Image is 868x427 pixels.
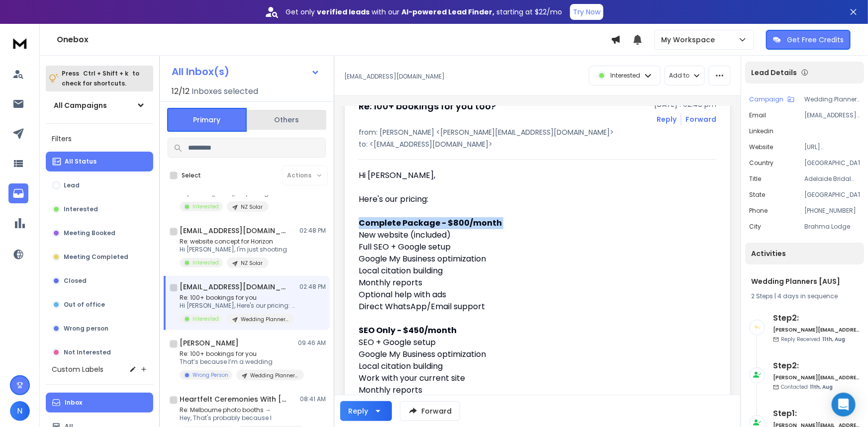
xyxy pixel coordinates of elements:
span: Hi [PERSON_NAME], [359,170,435,181]
span: 12 / 12 [172,85,190,97]
p: Brahma Lodge [804,223,860,231]
button: Out of office [46,295,153,315]
p: Inbox [65,399,82,407]
p: NZ Solar [241,259,263,267]
button: All Status [46,152,153,171]
p: Interested [64,205,98,213]
span: 11th, Aug [810,383,833,391]
h1: All Inbox(s) [172,67,229,77]
p: Wedding Planners [AUS] [804,95,860,103]
button: N [10,401,30,421]
h1: Onebox [57,34,611,46]
h3: Inboxes selected [192,85,258,97]
p: Hi [PERSON_NAME], Here's our pricing: Complete Package [180,302,299,310]
span: Ctrl + Shift + k [82,68,130,79]
p: Lead [64,181,80,189]
h3: Custom Labels [52,364,103,374]
p: [URL][DOMAIN_NAME] [804,143,860,151]
button: Primary [167,108,247,132]
p: Contacted [781,383,833,391]
li: New website (included) [359,229,649,241]
p: Phone [749,207,768,215]
p: Adelaide Bridal And Events [804,175,860,183]
p: 02:48 PM [299,227,326,235]
p: Interested [610,72,640,80]
h1: [EMAIL_ADDRESS][DOMAIN_NAME] [180,226,289,236]
h3: Filters [46,132,153,146]
button: Others [247,109,326,131]
p: Re: 100+ bookings for you [180,294,299,302]
p: Add to [669,72,689,80]
li: Monthly reports [359,384,649,396]
li: Google My Business optimization [359,348,649,360]
strong: verified leads [317,7,370,17]
p: Get Free Credits [787,35,844,45]
strong: Complete Package - $800/month [359,217,502,229]
button: All Inbox(s) [164,62,328,82]
p: Meeting Completed [64,253,128,261]
button: Reply [340,401,392,421]
h6: Step 2 : [773,360,860,372]
button: Forward [400,401,460,421]
button: Closed [46,271,153,291]
p: Campaign [749,95,783,103]
strong: SEO Only - $450/month [359,325,457,336]
p: Try Now [573,7,600,17]
h1: Heartfelt Ceremonies With [PERSON_NAME] [180,394,289,404]
button: Lead [46,175,153,195]
p: linkedin [749,127,773,135]
button: Wrong person [46,319,153,339]
p: Press to check for shortcuts. [62,69,139,88]
p: Email [749,111,766,119]
p: Reply Received [781,336,845,343]
div: Reply [348,406,368,416]
p: NZ Solar [241,203,263,211]
h1: [EMAIL_ADDRESS][DOMAIN_NAME] [180,282,289,292]
p: Wedding Planners [AUS] [241,316,289,323]
li: Monthly reports [359,277,649,289]
h6: [PERSON_NAME][EMAIL_ADDRESS][DOMAIN_NAME] [773,374,860,381]
h1: All Campaigns [54,100,107,110]
div: Open Intercom Messenger [832,393,856,417]
p: Get only with our starting at $22/mo [286,7,562,17]
button: Inbox [46,393,153,413]
p: [EMAIL_ADDRESS][DOMAIN_NAME] [804,111,860,119]
h6: Step 1 : [773,408,860,420]
li: Optional help with ads [359,289,649,301]
p: title [749,175,761,183]
li: Work with your current site [359,372,649,384]
h6: [PERSON_NAME][EMAIL_ADDRESS][DOMAIN_NAME] [773,326,860,334]
p: That’s because I’m a wedding [180,358,299,366]
p: 08:41 AM [300,395,326,403]
h6: Step 2 : [773,312,860,324]
div: | [751,292,858,300]
p: Re: 100+ bookings for you [180,350,299,358]
p: Out of office [64,301,105,309]
p: Hey, That's probably because I [180,414,299,422]
div: Here's our pricing: [359,193,649,217]
div: Forward [685,114,716,124]
button: Reply [657,114,676,124]
p: 02:48 PM [299,283,326,291]
button: Meeting Completed [46,247,153,267]
h1: Re: 100+ bookings for you too? [359,99,496,113]
label: Select [182,171,201,179]
p: [GEOGRAPHIC_DATA] [804,191,860,199]
p: [PHONE_NUMBER] [804,207,860,215]
button: Not Interested [46,342,153,362]
span: 4 days in sequence [777,292,838,300]
button: Meeting Booked [46,223,153,243]
p: [EMAIL_ADDRESS][DOMAIN_NAME] [344,73,445,81]
li: Direct WhatsApp/Email support [359,301,649,325]
p: city [749,223,761,231]
p: Re: Melbourne photo booths → [180,406,299,414]
p: Interested [193,203,219,210]
button: Get Free Credits [766,30,851,50]
p: Hi [PERSON_NAME], I'm just shooting [180,246,287,254]
p: Wrong Person [193,371,228,379]
p: country [749,159,773,167]
li: SEO + Google setup [359,337,649,348]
